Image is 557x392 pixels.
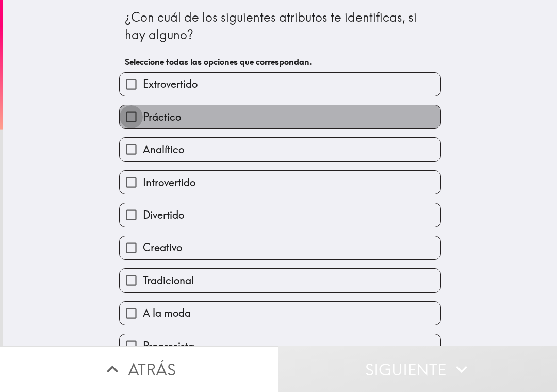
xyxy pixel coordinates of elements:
span: Tradicional [143,273,194,288]
span: Práctico [143,110,181,124]
span: Creativo [143,240,182,255]
button: Extrovertido [120,73,440,96]
button: Progresista [120,334,440,357]
button: Siguiente [278,346,557,392]
span: Introvertido [143,175,195,190]
span: A la moda [143,306,191,320]
button: Introvertido [120,171,440,194]
button: A la moda [120,302,440,325]
span: Progresista [143,339,194,353]
button: Divertido [120,203,440,226]
button: Práctico [120,105,440,128]
span: Extrovertido [143,77,198,91]
span: Divertido [143,208,184,222]
h6: Seleccione todas las opciones que correspondan. [125,56,435,68]
button: Analítico [120,138,440,161]
button: Creativo [120,236,440,259]
span: Analítico [143,142,184,157]
div: ¿Con cuál de los siguientes atributos te identificas, si hay alguno? [125,9,435,43]
button: Tradicional [120,269,440,292]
